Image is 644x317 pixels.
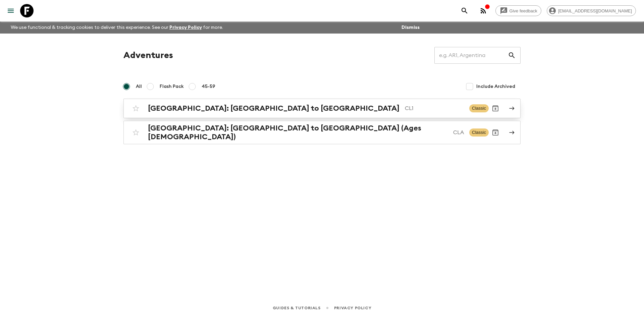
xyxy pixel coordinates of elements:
[4,4,17,17] button: menu
[123,99,521,118] a: [GEOGRAPHIC_DATA]: [GEOGRAPHIC_DATA] to [GEOGRAPHIC_DATA]CL1ClassicArchive
[136,83,142,90] span: All
[506,8,541,13] span: Give feedback
[148,124,448,141] h2: [GEOGRAPHIC_DATA]: [GEOGRAPHIC_DATA] to [GEOGRAPHIC_DATA] (Ages [DEMOGRAPHIC_DATA])
[458,4,471,17] button: search adventures
[547,5,636,16] div: [EMAIL_ADDRESS][DOMAIN_NAME]
[202,83,215,90] span: 45-59
[400,23,421,32] button: Dismiss
[148,104,399,113] h2: [GEOGRAPHIC_DATA]: [GEOGRAPHIC_DATA] to [GEOGRAPHIC_DATA]
[123,121,521,144] a: [GEOGRAPHIC_DATA]: [GEOGRAPHIC_DATA] to [GEOGRAPHIC_DATA] (Ages [DEMOGRAPHIC_DATA])CLAClassicArchive
[469,104,489,112] span: Classic
[554,8,636,13] span: [EMAIL_ADDRESS][DOMAIN_NAME]
[273,304,321,312] a: Guides & Tutorials
[160,83,184,90] span: Flash Pack
[123,49,173,62] h1: Adventures
[405,104,464,112] p: CL1
[476,83,515,90] span: Include Archived
[495,5,541,16] a: Give feedback
[8,21,226,34] p: We use functional & tracking cookies to deliver this experience. See our for more.
[489,102,502,115] button: Archive
[334,304,371,312] a: Privacy Policy
[453,128,464,137] p: CLA
[489,126,502,139] button: Archive
[169,25,202,30] a: Privacy Policy
[469,128,489,137] span: Classic
[434,46,508,65] input: e.g. AR1, Argentina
